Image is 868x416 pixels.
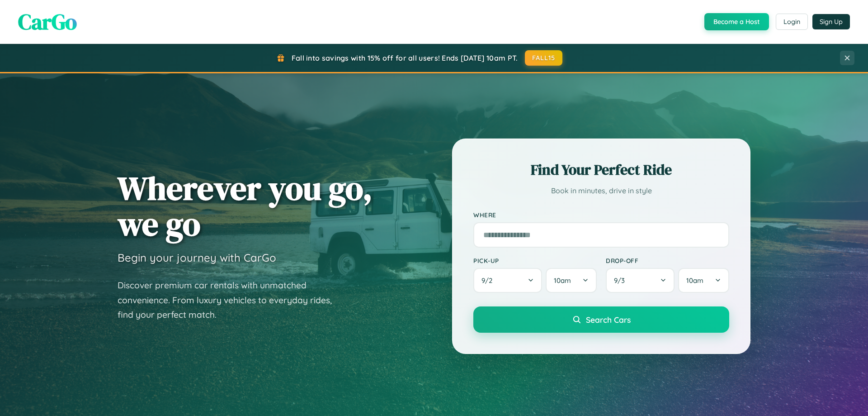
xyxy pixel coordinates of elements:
[473,211,729,219] label: Where
[686,276,703,285] span: 10am
[118,170,373,242] h1: Wherever you go, we go
[554,276,571,285] span: 10am
[473,257,597,264] label: Pick-up
[776,14,808,30] button: Login
[473,306,729,333] button: Search Cars
[606,268,675,293] button: 9/3
[678,268,729,293] button: 10am
[118,251,276,264] h3: Begin your journey with CarGo
[118,278,344,322] p: Discover premium car rentals with unmatched convenience. From luxury vehicles to everyday rides, ...
[586,315,631,325] span: Search Cars
[473,184,729,197] p: Book in minutes, drive in style
[18,7,77,37] span: CarGo
[606,257,729,264] label: Drop-off
[546,268,597,293] button: 10am
[704,13,769,30] button: Become a Host
[812,14,850,29] button: Sign Up
[473,160,729,180] h2: Find Your Perfect Ride
[292,53,518,62] span: Fall into savings with 15% off for all users! Ends [DATE] 10am PT.
[614,276,629,285] span: 9 / 3
[481,276,497,285] span: 9 / 2
[525,50,563,66] button: FALL15
[473,268,542,293] button: 9/2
